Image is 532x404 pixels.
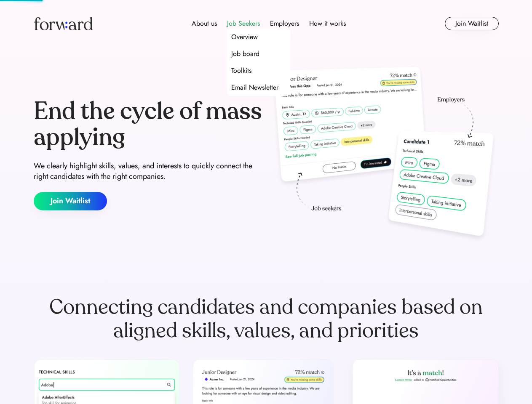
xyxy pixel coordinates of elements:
[34,295,499,343] div: Connecting candidates and companies based on aligned skills, values, and priorities
[231,32,258,42] div: Overview
[270,64,499,245] img: hero-image.png
[34,17,93,30] img: Forward logo
[270,19,299,29] div: Employers
[34,161,263,182] div: We clearly highlight skills, values, and interests to quickly connect the right candidates with t...
[231,82,278,93] div: Email Newsletter
[231,49,259,59] div: Job board
[34,192,107,210] button: Join Waitlist
[34,98,263,150] div: End the cycle of mass applying
[231,66,251,76] div: Toolkits
[227,19,260,29] div: Job Seekers
[192,19,217,29] div: About us
[309,19,346,29] div: How it works
[445,17,499,30] button: Join Waitlist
